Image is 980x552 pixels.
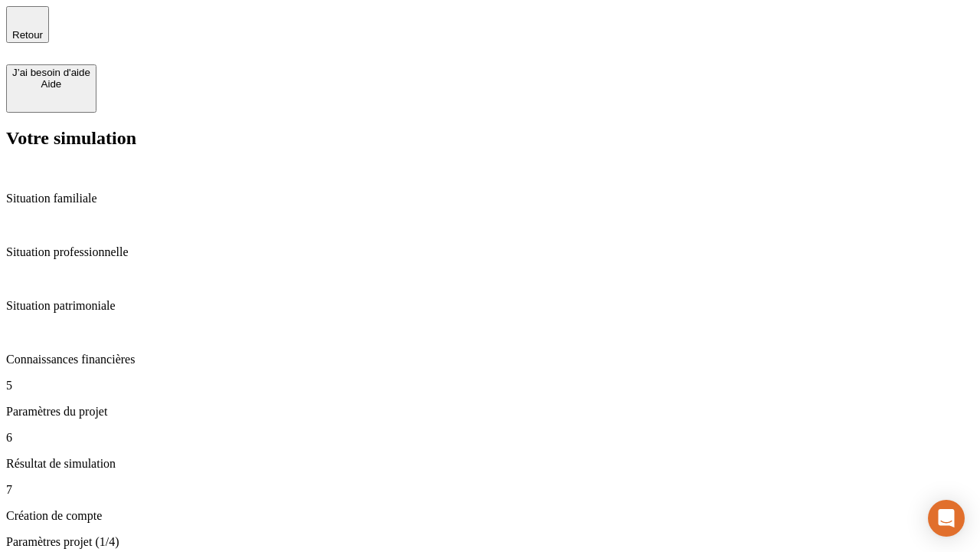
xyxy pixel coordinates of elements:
div: Open Intercom Messenger [928,500,965,537]
button: Retour [6,6,49,43]
p: 6 [6,431,974,445]
p: 7 [6,483,974,497]
div: Aide [12,78,90,90]
p: Situation patrimoniale [6,299,974,313]
p: Résultat de simulation [6,457,974,471]
p: Connaissances financières [6,353,974,366]
p: 5 [6,379,974,393]
p: Situation professionnelle [6,245,974,259]
p: Situation familiale [6,192,974,205]
button: J’ai besoin d'aideAide [6,64,96,113]
p: Paramètres projet (1/4) [6,535,974,549]
h2: Votre simulation [6,128,974,149]
p: Paramètres du projet [6,405,974,419]
p: Création de compte [6,509,974,523]
div: J’ai besoin d'aide [12,67,90,78]
span: Retour [12,29,43,41]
